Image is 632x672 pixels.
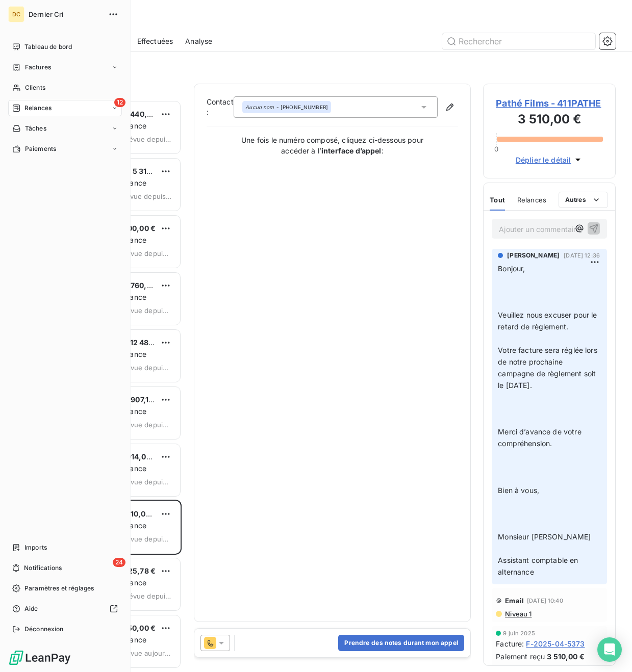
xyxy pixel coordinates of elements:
span: prévue depuis hier [122,592,172,600]
span: Merci d’avance de votre compréhension. [498,427,584,448]
span: Facture : [496,638,524,649]
span: 14 760,00 € [121,281,163,290]
span: prévue depuis hier [119,535,172,543]
span: Notifications [24,563,62,573]
span: prévue depuis 4 jours [119,192,172,200]
div: Open Intercom Messenger [597,637,622,662]
span: 12 [114,98,125,107]
label: Contact : [207,97,234,117]
span: [DATE] 12:36 [564,252,600,259]
span: prévue depuis 2 jours [119,421,172,429]
span: 24 [113,558,125,567]
span: Tableau de bord [24,42,72,51]
span: 1 440,00 € [125,110,163,118]
span: prévue aujourd’hui [119,649,172,657]
span: Analyse [185,36,212,46]
span: F-2025-04-5373 [526,638,585,649]
span: 9 juin 2025 [503,630,535,636]
button: Déplier le détail [513,154,587,166]
img: Logo LeanPay [8,650,71,666]
span: Clients [25,83,45,92]
span: Relances [517,196,546,204]
span: Déconnexion [24,625,64,634]
span: Tout [490,196,505,204]
span: 5 310,00 € [133,167,170,175]
span: Veuillez nous excuser pour le retard de règlement. [498,311,599,331]
div: - [PHONE_NUMBER] [245,104,328,111]
p: Une fois le numéro composé, cliquez ci-dessous pour accéder à l’ : [231,135,435,156]
span: Imports [24,543,47,552]
span: Tâches [25,124,46,133]
span: 0 [494,145,498,153]
span: Déplier le détail [516,154,571,165]
span: prévue depuis 3 jours [119,249,172,257]
span: 3 510,00 € [119,509,157,518]
span: prévue depuis 2 jours [119,306,172,315]
span: [DATE] 10:40 [527,598,563,604]
span: Relances [24,104,52,113]
span: Paiements [25,144,56,153]
span: Monsieur [PERSON_NAME] [498,532,591,541]
span: Factures [25,63,51,72]
span: prévue depuis 2 jours [119,364,172,372]
span: 140 425,78 € [109,566,156,575]
input: Rechercher [442,33,595,49]
span: Paramètres et réglages [24,584,94,593]
span: Effectuées [137,36,173,46]
button: Autres [559,192,608,208]
span: 3 510,00 € [547,651,585,662]
span: 5 850,00 € [117,624,156,632]
span: prévue depuis 5 jours [122,135,172,143]
em: Aucun nom [245,104,274,111]
span: Pathé Films - 411PATHE [496,96,603,110]
button: Prendre des notes durant mon appel [338,635,464,651]
span: 9 914,09 € [120,452,158,461]
span: 9 900,00 € [117,224,156,232]
span: Bien à vous, [498,486,539,495]
div: DC [8,6,24,22]
span: [PERSON_NAME] [507,251,560,260]
h3: 3 510,00 € [496,110,603,131]
a: Aide [8,601,122,617]
span: 12 483,74 € [130,338,171,347]
span: Paiement reçu [496,651,545,662]
span: prévue depuis 2 jours [119,478,172,486]
strong: interface d’appel [321,146,382,155]
span: Dernier Cri [29,10,102,18]
span: Assistant comptable en alternance [498,556,580,576]
span: Bonjour, [498,264,525,273]
span: Aide [24,604,38,613]
span: Votre facture sera réglée lors de notre prochaine campagne de règlement soit le [DATE]. [498,346,599,390]
span: Niveau 1 [504,610,532,618]
span: 907,14 € [131,395,160,404]
span: Email [505,597,524,605]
